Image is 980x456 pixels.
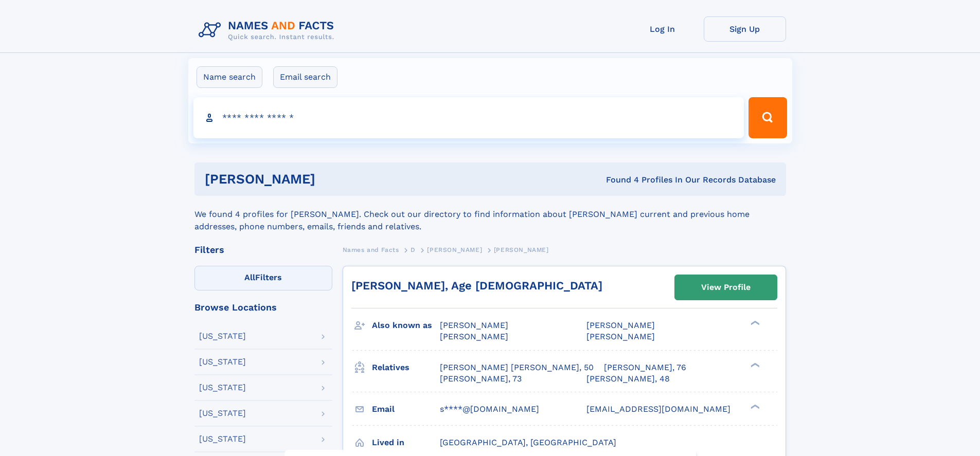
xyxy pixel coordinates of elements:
[440,320,508,330] span: [PERSON_NAME]
[194,16,343,44] img: Logo Names and Facts
[621,16,704,42] a: Log In
[748,320,760,326] div: ❯
[244,272,255,282] span: All
[199,435,246,443] div: [US_STATE]
[197,66,262,88] label: Name search
[205,173,461,186] h1: [PERSON_NAME]
[440,362,594,373] a: [PERSON_NAME] [PERSON_NAME], 50
[427,243,482,256] a: [PERSON_NAME]
[586,320,655,330] span: [PERSON_NAME]
[704,16,786,42] a: Sign Up
[372,359,440,376] h3: Relatives
[372,400,440,418] h3: Email
[460,174,776,186] div: Found 4 Profiles In Our Records Database
[273,66,337,88] label: Email search
[411,246,416,253] span: D
[586,404,730,414] span: [EMAIL_ADDRESS][DOMAIN_NAME]
[411,243,416,256] a: D
[351,279,602,292] a: [PERSON_NAME], Age [DEMOGRAPHIC_DATA]
[193,97,744,138] input: search input
[586,332,655,341] span: [PERSON_NAME]
[675,275,777,300] a: View Profile
[701,276,751,299] div: View Profile
[440,437,616,447] span: [GEOGRAPHIC_DATA], [GEOGRAPHIC_DATA]
[586,373,670,385] a: [PERSON_NAME], 48
[194,303,332,312] div: Browse Locations
[494,246,549,253] span: [PERSON_NAME]
[199,384,246,392] div: [US_STATE]
[343,243,399,256] a: Names and Facts
[749,97,787,138] button: Search Button
[194,245,332,254] div: Filters
[199,409,246,417] div: [US_STATE]
[440,373,522,385] a: [PERSON_NAME], 73
[194,196,786,233] div: We found 4 profiles for [PERSON_NAME]. Check out our directory to find information about [PERSON_...
[427,246,482,253] span: [PERSON_NAME]
[748,403,760,410] div: ❯
[199,358,246,366] div: [US_STATE]
[604,362,686,373] a: [PERSON_NAME], 76
[372,317,440,334] h3: Also known as
[194,266,332,290] label: Filters
[372,434,440,451] h3: Lived in
[748,361,760,368] div: ❯
[440,332,508,341] span: [PERSON_NAME]
[199,332,246,340] div: [US_STATE]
